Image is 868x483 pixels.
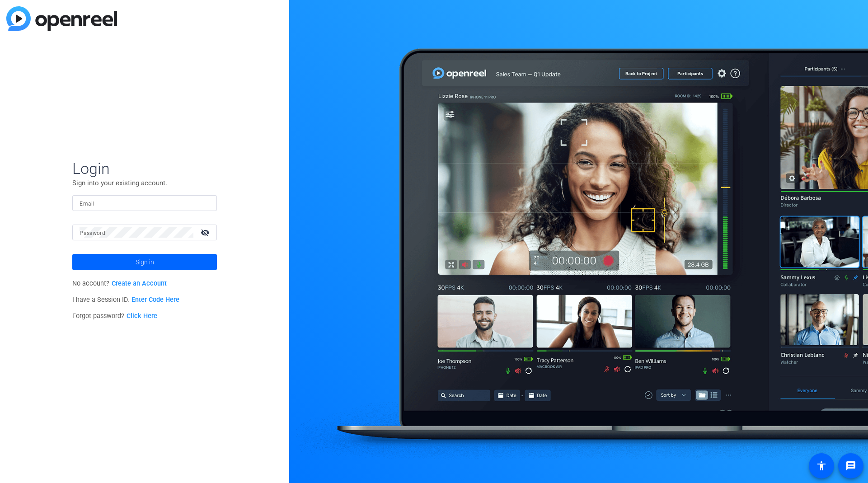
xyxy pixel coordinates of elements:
img: blue-gradient.svg [6,6,117,31]
mat-label: Email [80,201,94,207]
span: Login [72,159,217,178]
button: Sign in [72,254,217,270]
mat-icon: visibility_off [195,226,217,239]
a: Create an Account [112,280,167,287]
a: Click Here [127,312,157,320]
span: I have a Session ID. [72,296,179,304]
span: Sign in [136,251,154,273]
mat-icon: message [845,460,856,471]
span: Forgot password? [72,312,157,320]
span: No account? [72,280,167,287]
mat-icon: accessibility [816,460,827,471]
a: Enter Code Here [131,296,179,304]
input: Enter Email Address [80,197,210,208]
p: Sign into your existing account. [72,178,217,188]
mat-label: Password [80,230,105,236]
